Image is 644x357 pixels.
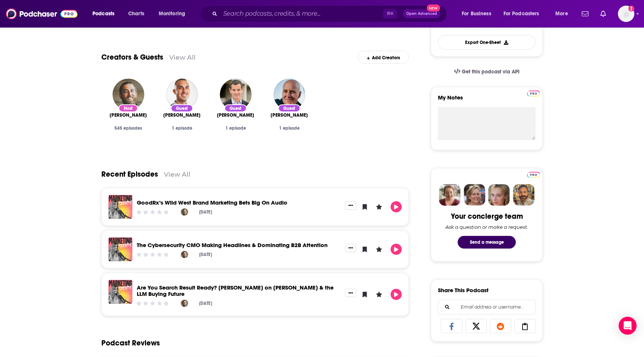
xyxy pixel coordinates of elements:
[618,6,634,22] span: Logged in as carolinejames
[137,284,334,297] a: Are You Search Result Ready? Ann Minooka on GEO & the LLM Buying Future
[108,195,132,219] img: GoodRx’s Wild West Brand Marketing Bets Big On Audio
[107,126,149,131] div: 545 episodes
[113,79,144,110] a: Jeremy Bergeron
[628,6,634,12] svg: Add a profile image
[462,9,491,19] span: For Business
[163,112,201,118] a: Michael Kaye
[373,244,385,255] button: Leave a Rating
[458,236,516,249] button: Send a message
[513,184,534,206] img: Jon Profile
[207,5,454,22] div: Search podcasts, credits, & more...
[345,244,356,252] button: Show More Button
[373,289,385,300] button: Leave a Rating
[451,212,523,221] div: Your concierge team
[278,104,300,112] div: Guest
[439,184,461,206] img: Sydney Profile
[199,209,212,215] div: [DATE]
[527,172,540,178] img: Podchaser Pro
[391,244,402,255] button: Play
[119,104,138,112] div: Host
[137,241,328,249] a: The Cybersecurity CMO Making Headlines & Dominating B2B Attention
[403,9,441,18] button: Open AdvancedNew
[445,224,528,230] div: Ask a question or make a request.
[163,112,201,118] span: [PERSON_NAME]
[101,338,160,348] h3: Podcast Reviews
[220,8,383,20] input: Search podcasts, credits, & more...
[555,9,568,19] span: More
[169,53,196,61] a: View All
[128,9,144,19] span: Charts
[527,89,540,97] a: Pro website
[101,53,163,62] a: Creators & Guests
[154,8,195,20] button: open menu
[503,9,539,19] span: For Podcasters
[164,170,190,178] a: View All
[6,7,78,21] img: Podchaser - Follow, Share and Rate Podcasts
[123,8,149,20] a: Charts
[274,79,305,110] img: Christopher Lochhead
[181,251,188,258] img: Jeremy Bergeron
[108,280,132,304] img: Are You Search Result Ready? Ann Minooka on GEO & the LLM Buying Future
[217,112,254,118] span: [PERSON_NAME]
[217,112,254,118] a: Gordon Henry
[101,170,158,179] a: Recent Episodes
[597,7,609,20] a: Show notifications dropdown
[137,199,287,206] a: GoodRx’s Wild West Brand Marketing Bets Big On Audio
[92,9,114,19] span: Podcasts
[271,112,308,118] a: Christopher Lochhead
[457,8,501,20] button: open menu
[358,51,409,64] div: Add Creators
[527,171,540,178] a: Pro website
[514,319,536,333] a: Copy Link
[215,126,256,131] div: 1 episode
[159,9,185,19] span: Monitoring
[345,289,356,297] button: Show More Button
[373,201,385,212] button: Leave a Rating
[438,287,489,294] h3: Share This Podcast
[391,201,402,212] button: Play
[108,237,132,261] img: The Cybersecurity CMO Making Headlines & Dominating B2B Attention
[110,112,147,118] a: Jeremy Bergeron
[462,69,520,75] span: Get this podcast via API
[550,8,577,20] button: open menu
[136,209,170,215] div: Community Rating: 0 out of 5
[465,319,487,333] a: Share on X/Twitter
[87,8,124,20] button: open menu
[427,4,440,12] span: New
[199,301,212,306] div: [DATE]
[527,91,540,97] img: Podchaser Pro
[499,8,550,20] button: open menu
[618,6,634,22] button: Show profile menu
[579,7,591,20] a: Show notifications dropdown
[110,112,147,118] span: [PERSON_NAME]
[359,244,370,255] button: Bookmark Episode
[441,319,463,333] a: Share on Facebook
[136,301,170,306] div: Community Rating: 0 out of 5
[220,79,252,110] img: Gordon Henry
[181,208,188,216] img: Jeremy Bergeron
[618,6,634,22] img: User Profile
[136,252,170,258] div: Community Rating: 0 out of 5
[345,201,356,209] button: Show More Button
[391,289,402,300] button: Play
[406,12,437,16] span: Open Advanced
[161,126,203,131] div: 1 episode
[166,79,198,110] img: Michael Kaye
[224,104,247,112] div: Guest
[171,104,193,112] div: Guest
[181,300,188,307] img: Jeremy Bergeron
[359,201,370,212] button: Bookmark Episode
[448,63,525,81] a: Get this podcast via API
[271,112,308,118] span: [PERSON_NAME]
[359,289,370,300] button: Bookmark Episode
[464,184,485,206] img: Barbara Profile
[199,252,212,257] div: [DATE]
